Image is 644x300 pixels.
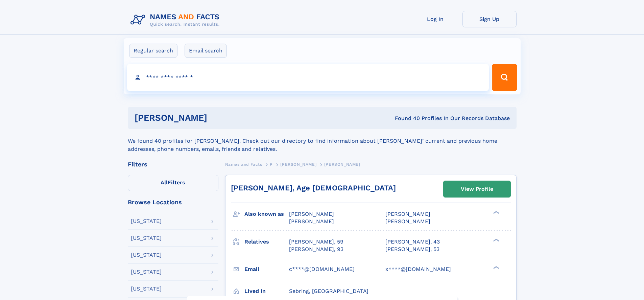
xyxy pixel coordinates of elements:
[492,210,500,215] div: ❯
[462,11,517,27] a: Sign Up
[385,238,440,246] a: [PERSON_NAME], 43
[385,218,430,225] span: [PERSON_NAME]
[385,246,439,253] a: [PERSON_NAME], 53
[270,162,273,167] span: P
[492,238,500,242] div: ❯
[127,64,489,91] input: search input
[129,44,177,58] label: Regular search
[185,44,227,58] label: Email search
[128,11,225,29] img: Logo Names and Facts
[280,160,316,168] a: [PERSON_NAME]
[289,288,368,294] span: Sebring, [GEOGRAPHIC_DATA]
[128,175,218,191] label: Filters
[131,218,162,224] div: [US_STATE]
[131,269,162,275] div: [US_STATE]
[161,179,168,186] span: All
[385,211,430,217] span: [PERSON_NAME]
[408,11,462,27] a: Log In
[289,218,334,225] span: [PERSON_NAME]
[244,208,289,220] h3: Also known as
[289,246,343,253] a: [PERSON_NAME], 93
[270,160,273,168] a: P
[131,286,162,292] div: [US_STATE]
[301,115,510,122] div: Found 40 Profiles In Our Records Database
[128,199,218,205] div: Browse Locations
[135,114,301,122] h1: [PERSON_NAME]
[444,181,510,197] a: View Profile
[289,238,343,246] a: [PERSON_NAME], 59
[461,181,493,197] div: View Profile
[231,184,396,192] a: [PERSON_NAME], Age [DEMOGRAPHIC_DATA]
[244,263,289,275] h3: Email
[244,236,289,248] h3: Relatives
[492,64,517,91] button: Search Button
[131,252,162,258] div: [US_STATE]
[128,129,517,153] div: We found 40 profiles for [PERSON_NAME]. Check out our directory to find information about [PERSON...
[131,235,162,241] div: [US_STATE]
[492,265,500,270] div: ❯
[289,211,334,217] span: [PERSON_NAME]
[128,161,218,167] div: Filters
[244,285,289,297] h3: Lived in
[324,162,360,167] span: [PERSON_NAME]
[225,160,262,168] a: Names and Facts
[280,162,316,167] span: [PERSON_NAME]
